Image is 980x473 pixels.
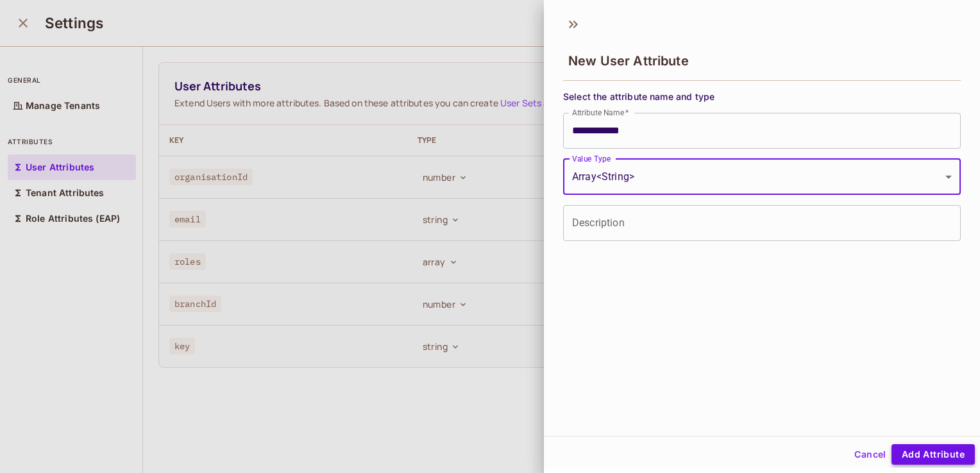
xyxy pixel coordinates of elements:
div: Array<String> [563,159,961,195]
button: Cancel [849,444,891,465]
button: Add Attribute [891,444,975,465]
span: New User Attribute [568,53,689,69]
span: Select the attribute name and type [563,90,961,103]
label: Value Type [572,153,611,164]
label: Attribute Name [572,107,629,118]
